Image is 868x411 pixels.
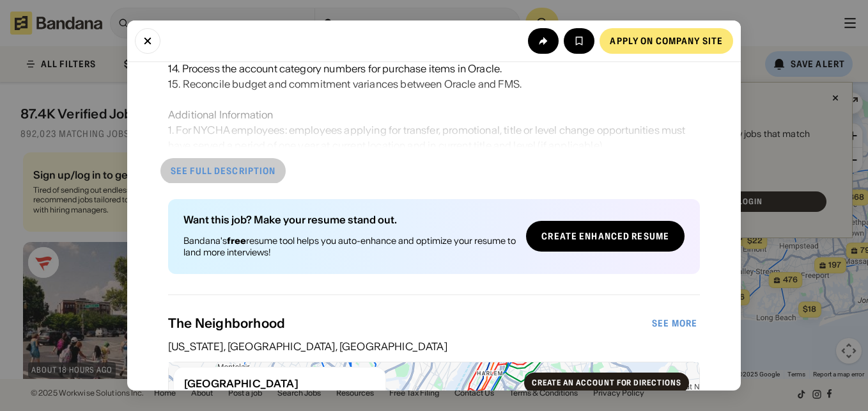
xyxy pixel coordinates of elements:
div: See more [652,319,697,328]
div: [US_STATE], [GEOGRAPHIC_DATA], [GEOGRAPHIC_DATA] [168,341,700,351]
div: Create Enhanced Resume [541,232,669,241]
div: Create an account for directions [532,379,681,387]
div: Bandana's resume tool helps you auto-enhance and optimize your resume to land more interviews! [183,235,516,258]
div: The Neighborhood [168,316,649,331]
b: free [227,235,246,246]
div: See full description [171,166,275,175]
div: Want this job? Make your resume stand out. [183,214,516,225]
button: Close [135,28,160,54]
div: Apply on company site [610,36,723,45]
a: See more [642,310,708,336]
div: [GEOGRAPHIC_DATA] [184,378,375,390]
